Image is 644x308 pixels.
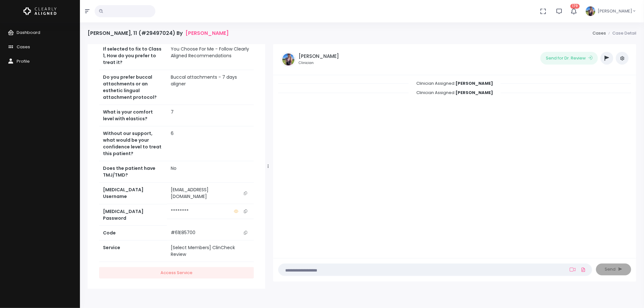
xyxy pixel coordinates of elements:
th: If selected to fix to Class 1, How do you prefer to treat it? [99,42,167,70]
a: [PERSON_NAME] [185,30,229,36]
td: Buccal attachments - 7 days aligner [167,70,254,105]
span: Profile [17,58,30,64]
span: Clinician Assigned: [409,78,501,88]
th: [MEDICAL_DATA] Password [99,204,167,225]
td: [EMAIL_ADDRESS][DOMAIN_NAME] [167,183,254,204]
th: Service [99,241,167,262]
th: Code [99,225,167,240]
img: Logo Horizontal [23,4,57,18]
span: Dashboard [17,29,40,36]
b: [PERSON_NAME] [455,90,493,96]
span: Cases [17,44,30,50]
div: scrollable content [88,44,265,289]
span: Clinician Assigned: [409,88,501,98]
b: [PERSON_NAME] [455,80,493,86]
li: Case Detail [606,30,636,36]
h4: [PERSON_NAME], 11 (#29497024) By [88,30,229,36]
h5: [PERSON_NAME] [299,53,339,59]
a: Access Service [99,267,254,279]
th: What is your comfort level with elastics? [99,105,167,126]
img: Header Avatar [585,5,596,17]
button: Send for Dr. Review [540,52,598,65]
th: Does the patient have TMJ/TMD? [99,161,167,183]
td: 7 [167,105,254,126]
span: [PERSON_NAME] [598,8,632,14]
th: Without our support, what would be your confidence level to treat this patient? [99,126,167,161]
span: 179 [570,4,580,9]
td: #61E85700 [167,225,254,240]
a: Cases [593,30,606,36]
small: Clinician [299,60,339,66]
th: Do you prefer buccal attachments or an esthetic lingual attachment protocol? [99,70,167,105]
a: Add Loom Video [569,267,577,272]
div: scrollable content [278,80,631,251]
td: You Choose For Me - Follow Clearly Aligned Recommendations [167,42,254,70]
td: 6 [167,126,254,161]
th: [MEDICAL_DATA] Username [99,183,167,204]
a: Add Files [579,264,587,275]
div: [Select Members] ClinCheck Review [171,244,250,258]
td: No [167,161,254,183]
